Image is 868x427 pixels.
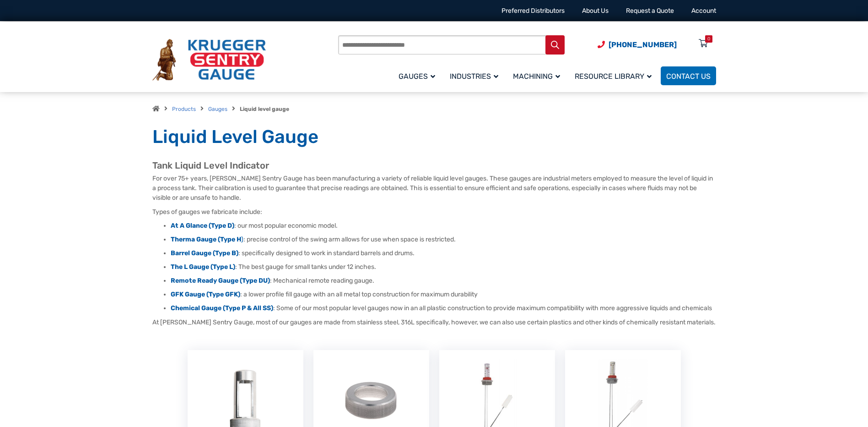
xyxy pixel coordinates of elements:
a: Chemical Gauge (Type P & All SS) [171,304,273,312]
a: Gauges [393,65,444,87]
a: Phone Number (920) 434-8860 [598,39,677,50]
li: : The best gauge for small tanks under 12 inches. [171,263,716,272]
a: Barrel Gauge (Type B) [171,249,238,257]
strong: Therma Gauge (Type H [171,235,241,243]
a: Account [691,7,716,15]
li: : Some of our most popular level gauges now in an all plastic construction to provide maximum com... [171,304,716,313]
span: Contact Us [666,72,711,81]
span: Industries [450,72,498,81]
a: About Us [582,7,609,15]
p: Types of gauges we fabricate include: [152,207,716,217]
a: Therma Gauge (Type H) [171,235,243,243]
a: Industries [444,65,507,87]
span: Resource Library [575,72,652,81]
a: GFK Gauge (Type GFK) [171,290,240,298]
a: Request a Quote [626,7,674,15]
span: Gauges [399,72,435,81]
li: : our most popular economic model. [171,221,716,230]
a: Preferred Distributors [501,7,565,15]
li: : specifically designed to work in standard barrels and drums. [171,249,716,258]
h2: Tank Liquid Level Indicator [152,160,716,171]
a: Machining [507,65,569,87]
a: Resource Library [569,65,661,87]
h1: Liquid Level Gauge [152,126,716,148]
p: At [PERSON_NAME] Sentry Gauge, most of our gauges are made from stainless steel, 316L specificall... [152,318,716,327]
div: 0 [707,35,710,43]
strong: Liquid level gauge [240,106,289,112]
a: Products [172,106,196,112]
li: : a lower profile fill gauge with an all metal top construction for maximum durability [171,290,716,299]
span: [PHONE_NUMBER] [609,40,677,49]
a: Contact Us [661,66,716,85]
a: Gauges [208,106,227,112]
img: Krueger Sentry Gauge [152,39,266,81]
a: At A Glance (Type D) [171,222,234,230]
span: Machining [513,72,560,81]
a: Remote Ready Gauge (Type DU) [171,277,270,285]
li: : Mechanical remote reading gauge. [171,276,716,285]
a: The L Gauge (Type L) [171,263,235,271]
p: For over 75+ years, [PERSON_NAME] Sentry Gauge has been manufacturing a variety of reliable liqui... [152,174,716,203]
li: : precise control of the swing arm allows for use when space is restricted. [171,235,716,244]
